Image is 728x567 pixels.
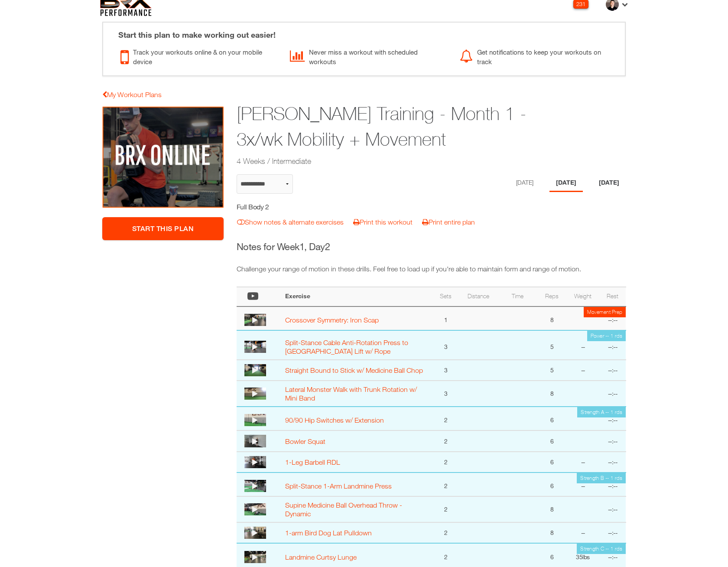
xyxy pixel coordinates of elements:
[244,503,266,515] img: thumbnail.png
[120,45,277,67] div: Track your workouts online & on your mobile device
[538,381,566,407] td: 8
[566,330,600,359] td: --
[285,458,340,466] a: 1-Leg Barbell RDL
[244,414,266,426] img: thumbnail.png
[244,551,266,563] img: thumbnail.png
[432,381,458,407] td: 3
[577,473,626,483] td: Strength B -- 1 rds
[577,544,626,554] td: Strength C -- 1 rds
[281,287,432,306] th: Exercise
[538,330,566,359] td: 5
[432,287,458,306] th: Sets
[432,472,458,497] td: 2
[432,522,458,543] td: 2
[285,529,372,537] a: 1-arm Bird Dog Lat Pulldown
[549,174,583,192] li: Day 2
[587,331,626,341] td: Power -- 1 rds
[538,522,566,543] td: 8
[459,287,498,306] th: Distance
[432,452,458,472] td: 2
[432,496,458,522] td: 2
[237,202,391,212] h5: Full Body 2
[566,452,600,472] td: --
[600,360,626,381] td: --:--
[237,264,626,274] p: Challenge your range of motion in these drills. Feel free to load up if you're able to maintain f...
[538,496,566,522] td: 8
[600,306,626,331] td: --:--
[244,341,266,353] img: thumbnail.png
[285,416,384,424] a: 90/90 Hip Switches w/ Extension
[244,388,266,400] img: thumbnail.png
[432,430,458,451] td: 2
[285,339,408,355] a: Split-Stance Cable Anti-Rotation Press to [GEOGRAPHIC_DATA] Lift w/ Rope
[102,91,162,98] a: My Workout Plans
[285,553,357,561] a: Landmine Curtsy Lunge
[577,407,626,417] td: Strength A -- 1 rds
[422,218,475,226] a: Print entire plan
[600,496,626,522] td: --:--
[299,241,305,252] span: 1
[244,527,266,539] img: thumbnail.png
[538,407,566,431] td: 6
[600,522,626,543] td: --:--
[538,472,566,497] td: 6
[600,472,626,497] td: --:--
[600,287,626,306] th: Rest
[325,241,330,252] span: 2
[460,45,616,67] div: Get notifications to keep your workouts on track
[538,287,566,306] th: Reps
[538,452,566,472] td: 6
[566,287,600,306] th: Weight
[566,360,600,381] td: --
[237,101,559,152] h1: [PERSON_NAME] Training - Month 1 - 3x/wk Mobility + Movement
[290,45,446,67] div: Never miss a workout with scheduled workouts
[538,430,566,451] td: 6
[538,360,566,381] td: 5
[285,316,379,324] a: Crossover Symmetry: Iron Scap
[600,330,626,359] td: --:--
[110,23,618,41] div: Start this plan to make working out easier!
[285,366,423,374] a: Straight Bound to Stick w/ Medicine Ball Chop
[600,452,626,472] td: --:--
[102,217,224,240] a: Start This Plan
[432,360,458,381] td: 3
[244,435,266,447] img: thumbnail.png
[237,156,559,166] h2: 4 Weeks / Intermediate
[600,407,626,431] td: --:--
[432,306,458,331] td: 1
[432,330,458,359] td: 3
[584,307,626,317] td: Movement Prep
[285,437,325,445] a: Bowler Squat
[566,522,600,543] td: --
[600,430,626,451] td: --:--
[353,218,413,226] a: Print this workout
[600,381,626,407] td: --:--
[432,407,458,431] td: 2
[285,482,392,490] a: Split-Stance 1-Arm Landmine Press
[244,480,266,492] img: thumbnail.png
[285,501,402,518] a: Supine Medicine Ball Overhead Throw - Dynamic
[498,287,538,306] th: Time
[244,314,266,326] img: thumbnail.png
[237,218,344,226] a: Show notes & alternate exercises
[237,240,626,254] h3: Notes for Week , Day
[510,174,540,192] li: Day 1
[244,456,266,468] img: thumbnail.png
[244,364,266,376] img: thumbnail.png
[102,106,224,209] img: Caron Stultz Training - Month 1 - 3x/wk Mobility + Movement
[285,385,417,402] a: Lateral Monster Walk with Trunk Rotation w/ Mini Band
[582,553,590,560] span: lbs
[538,306,566,331] td: 8
[592,174,626,192] li: Day 3
[566,472,600,497] td: --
